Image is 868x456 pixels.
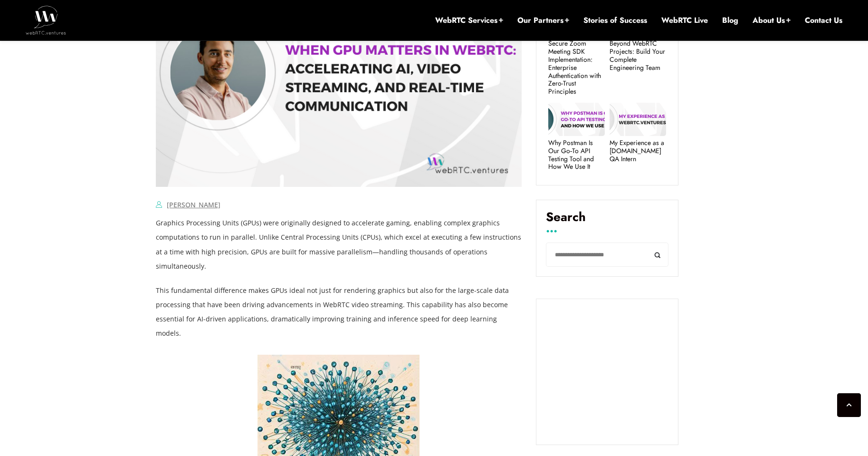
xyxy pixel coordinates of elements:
p: This fundamental difference makes GPUs ideal not just for rendering graphics but also for the lar... [156,283,522,340]
label: Search [546,210,668,232]
a: Secure Zoom Meeting SDK Implementation: Enterprise Authentication with Zero-Trust Principles [548,39,605,96]
a: About Us [753,15,791,26]
a: [PERSON_NAME] [167,200,220,209]
a: Contact Us [805,15,842,26]
p: Graphics Processing Units (GPUs) were originally designed to accelerate gaming, enabling complex ... [156,216,522,273]
a: My Experience as a [DOMAIN_NAME] QA Intern [610,139,666,163]
a: Our Partners [517,15,569,26]
a: WebRTC Live [661,15,708,26]
a: Beyond WebRTC Projects: Build Your Complete Engineering Team [610,39,666,71]
a: Blog [722,15,738,26]
button: Search [647,243,668,267]
a: Why Postman Is Our Go‑To API Testing Tool and How We Use It [548,139,605,171]
a: Stories of Success [583,15,647,26]
a: WebRTC Services [435,15,503,26]
iframe: Embedded CTA [546,309,668,435]
img: WebRTC.ventures [26,6,66,34]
